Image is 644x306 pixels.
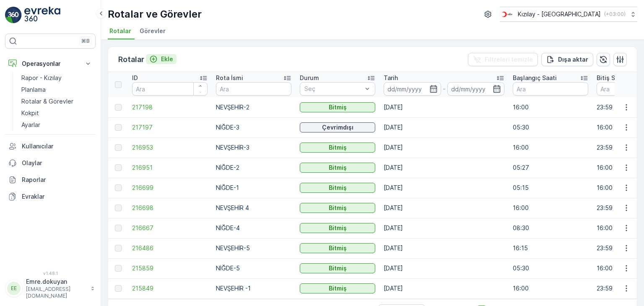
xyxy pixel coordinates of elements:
[300,143,375,153] button: Bitmiş
[115,144,122,151] div: Toggle Row Selected
[132,264,208,272] a: 215859
[115,184,122,191] div: Toggle Row Selected
[115,104,122,111] div: Toggle Row Selected
[22,60,79,68] p: Operasyonlar
[115,225,122,231] div: Toggle Row Selected
[109,27,131,35] span: Rotalar
[329,224,347,232] p: Bitmiş
[300,74,319,82] p: Durum
[132,163,208,172] a: 216951
[500,7,637,22] button: Kızılay - [GEOGRAPHIC_DATA](+03:00)
[379,137,509,158] td: [DATE]
[509,278,592,298] td: 16:00
[509,258,592,278] td: 05:30
[26,277,86,286] p: Emre.dokuyan
[5,138,96,155] a: Kullanıcılar
[329,204,347,212] p: Bitmiş
[212,178,296,198] td: NİĞDE-1
[468,53,538,66] button: Filtreleri temizle
[329,143,347,152] p: Bitmiş
[21,109,39,117] p: Kokpit
[24,7,60,23] img: logo_light-DOdMpM7g.png
[132,184,208,192] a: 216699
[597,74,626,82] p: Bitiş Saati
[379,218,509,238] td: [DATE]
[115,124,122,131] div: Toggle Row Selected
[304,85,362,93] p: Seç
[300,183,375,193] button: Bitmiş
[18,84,96,96] a: Planlama
[300,263,375,273] button: Bitmiş
[26,286,86,299] p: [EMAIL_ADDRESS][DOMAIN_NAME]
[5,271,96,276] span: v 1.48.1
[132,204,208,212] span: 216698
[115,265,122,272] div: Toggle Row Selected
[329,244,347,252] p: Bitmiş
[379,97,509,117] td: [DATE]
[22,142,92,150] p: Kullanıcılar
[132,82,208,96] input: Ara
[21,121,40,129] p: Ayarlar
[443,84,446,94] p: -
[18,119,96,131] a: Ayarlar
[132,103,208,112] a: 217198
[132,74,138,82] p: ID
[329,163,347,172] p: Bitmiş
[22,176,92,184] p: Raporlar
[21,97,73,106] p: Rotalar & Görevler
[509,117,592,137] td: 05:30
[5,55,96,72] button: Operasyonlar
[212,258,296,278] td: NİĞDE-5
[379,178,509,198] td: [DATE]
[300,102,375,112] button: Bitmiş
[541,53,593,66] button: Dışa aktar
[212,137,296,158] td: NEVŞEHİR-3
[379,238,509,258] td: [DATE]
[322,123,353,132] p: Çevrimdışı
[132,123,208,132] span: 217197
[108,8,202,21] p: Rotalar ve Görevler
[300,243,375,253] button: Bitmiş
[300,163,375,173] button: Bitmiş
[509,97,592,117] td: 16:00
[300,223,375,233] button: Bitmiş
[5,171,96,188] a: Raporlar
[132,284,208,293] a: 215849
[379,158,509,178] td: [DATE]
[329,184,347,192] p: Bitmiş
[384,74,398,82] p: Tarih
[513,74,557,82] p: Başlangıç Saati
[21,86,46,94] p: Planlama
[115,285,122,292] div: Toggle Row Selected
[115,205,122,211] div: Toggle Row Selected
[21,74,62,82] p: Rapor - Kızılay
[132,224,208,232] a: 216667
[509,137,592,158] td: 16:00
[509,198,592,218] td: 16:00
[22,159,92,167] p: Olaylar
[216,82,291,96] input: Ara
[118,54,144,65] p: Rotalar
[161,55,173,63] p: Ekle
[558,55,588,64] p: Dışa aktar
[115,164,122,171] div: Toggle Row Selected
[212,97,296,117] td: NEVŞEHİR-2
[518,10,601,18] p: Kızılay - [GEOGRAPHIC_DATA]
[132,143,208,152] a: 216953
[509,238,592,258] td: 16:15
[212,198,296,218] td: NEVŞEHİR 4
[513,82,588,96] input: Ara
[18,107,96,119] a: Kokpit
[384,82,441,96] input: dd/mm/yyyy
[5,155,96,171] a: Olaylar
[18,72,96,84] a: Rapor - Kızılay
[216,74,243,82] p: Rota İsmi
[18,96,96,107] a: Rotalar & Görevler
[300,122,375,132] button: Çevrimdışı
[212,117,296,137] td: NİĞDE-3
